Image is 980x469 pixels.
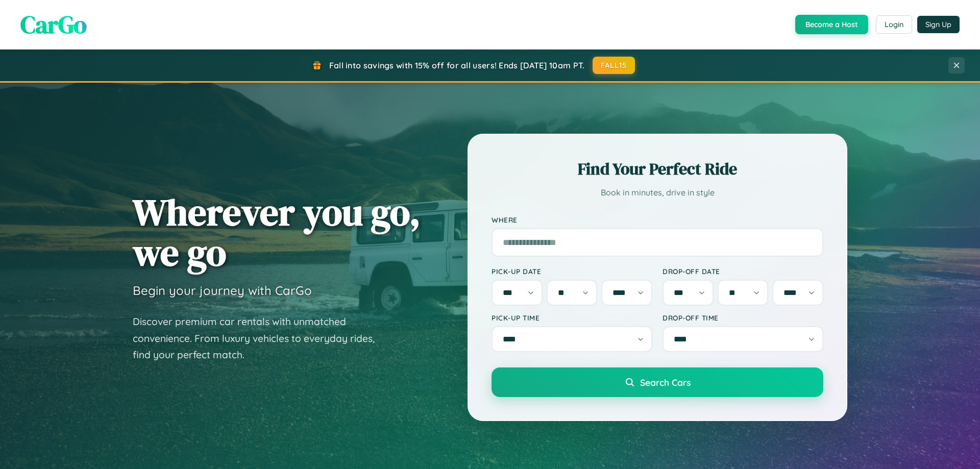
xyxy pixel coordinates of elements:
p: Discover premium car rentals with unmatched convenience. From luxury vehicles to everyday rides, ... [133,313,388,363]
h1: Wherever you go, we go [133,192,421,273]
label: Drop-off Date [663,267,823,276]
label: Pick-up Time [492,313,652,322]
span: CarGo [20,8,87,41]
button: FALL15 [593,57,635,74]
button: Sign Up [917,16,960,33]
span: Fall into savings with 15% off for all users! Ends [DATE] 10am PT. [329,60,585,70]
h2: Find Your Perfect Ride [492,158,823,180]
h3: Begin your journey with CarGo [133,283,312,298]
label: Where [492,215,823,224]
p: Book in minutes, drive in style [492,185,823,200]
span: Search Cars [640,377,691,388]
label: Pick-up Date [492,267,652,276]
button: Become a Host [795,15,868,34]
label: Drop-off Time [663,313,823,322]
button: Login [876,15,912,34]
button: Search Cars [492,367,823,397]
